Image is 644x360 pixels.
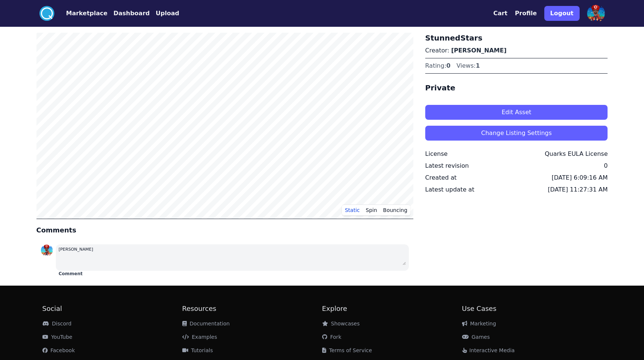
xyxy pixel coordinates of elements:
[462,303,602,314] h2: Use Cases
[545,150,608,158] div: Quarks EULA License
[425,61,451,70] div: Rating:
[548,185,608,194] div: [DATE] 11:27:31 AM
[182,334,217,340] a: Examples
[108,9,150,18] a: Dashboard
[425,185,474,194] div: Latest update at
[156,9,179,18] button: Upload
[425,99,608,120] a: Edit Asset
[342,205,363,216] button: Static
[59,247,93,252] small: [PERSON_NAME]
[41,244,53,256] img: profile
[182,321,230,327] a: Documentation
[425,33,608,43] h3: StunnedStars
[425,173,456,182] div: Created at
[462,334,490,340] a: Games
[544,3,580,24] a: Logout
[36,225,413,235] h4: Comments
[363,205,380,216] button: Spin
[425,161,469,170] div: Latest revision
[150,9,179,18] a: Upload
[42,334,73,340] a: YouTube
[322,303,462,314] h2: Explore
[493,9,507,18] button: Cart
[42,347,75,353] a: Facebook
[59,271,83,277] button: Comment
[425,150,448,158] div: License
[446,62,451,69] span: 0
[322,321,360,327] a: Showcases
[182,303,322,314] h2: Resources
[456,61,480,70] div: Views:
[322,334,342,340] a: Fork
[462,347,515,353] a: Interactive Media
[425,46,608,55] p: Creator:
[113,9,150,18] button: Dashboard
[587,4,605,22] img: profile
[42,321,72,327] a: Discord
[42,303,182,314] h2: Social
[182,347,213,353] a: Tutorials
[380,205,410,216] button: Bouncing
[544,6,580,21] button: Logout
[462,321,496,327] a: Marketing
[54,9,108,18] a: Marketplace
[552,173,608,182] div: [DATE] 6:09:16 AM
[425,83,608,93] h4: Private
[425,126,608,141] button: Change Listing Settings
[425,105,608,120] button: Edit Asset
[322,347,372,353] a: Terms of Service
[66,9,108,18] button: Marketplace
[515,9,537,18] button: Profile
[476,62,480,69] span: 1
[604,161,608,170] div: 0
[451,47,507,54] a: [PERSON_NAME]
